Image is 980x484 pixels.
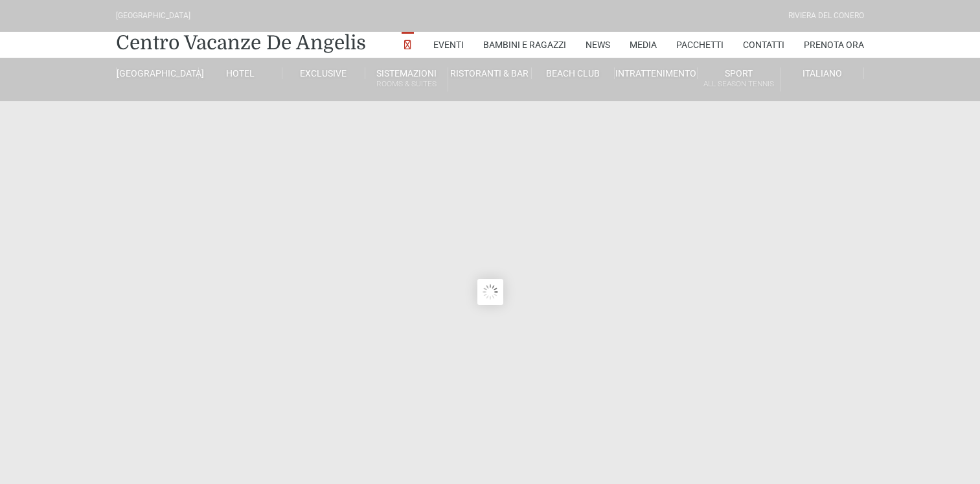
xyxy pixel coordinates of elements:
[788,10,864,22] div: Riviera Del Conero
[803,68,842,79] span: Italiano
[365,67,448,91] a: SistemazioniRooms & Suites
[532,67,615,79] a: Beach Club
[698,78,780,90] small: All Season Tennis
[630,32,657,58] a: Media
[365,78,448,90] small: Rooms & Suites
[698,67,781,91] a: SportAll Season Tennis
[615,67,698,79] a: Intrattenimento
[116,30,366,56] a: Centro Vacanze De Angelis
[199,67,282,79] a: Hotel
[781,67,864,79] a: Italiano
[586,32,610,58] a: News
[804,32,864,58] a: Prenota Ora
[116,10,190,22] div: [GEOGRAPHIC_DATA]
[282,67,365,79] a: Exclusive
[448,67,531,79] a: Ristoranti & Bar
[483,32,566,58] a: Bambini e Ragazzi
[743,32,784,58] a: Contatti
[116,67,199,79] a: [GEOGRAPHIC_DATA]
[433,32,464,58] a: Eventi
[676,32,724,58] a: Pacchetti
